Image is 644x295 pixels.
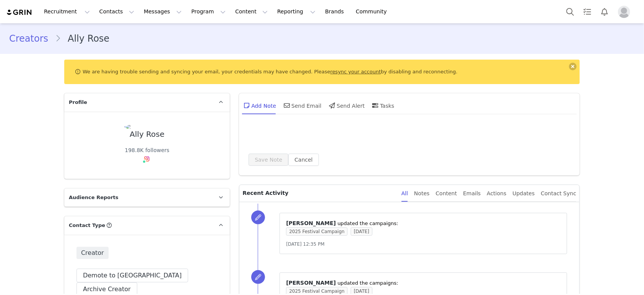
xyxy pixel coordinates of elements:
[76,269,188,282] button: Demote to [GEOGRAPHIC_DATA]
[328,96,365,115] div: Send Alert
[273,3,320,20] button: Reporting
[351,227,372,236] span: [DATE]
[95,3,139,20] button: Contacts
[130,130,164,139] div: Ally Rose
[613,6,638,18] button: Profile
[562,3,579,20] button: Search
[436,185,457,202] div: Content
[144,156,150,162] img: instagram.svg
[69,194,119,201] span: Audience Reports
[618,6,630,18] img: placeholder-profile.jpg
[579,3,596,20] a: Tasks
[282,96,322,115] div: Send Email
[76,247,109,259] span: Creator
[286,280,336,286] span: [PERSON_NAME]
[330,69,381,75] a: resync your account
[69,222,105,229] span: Contact Type
[487,185,506,202] div: Actions
[249,154,288,166] button: Save Note
[286,220,336,226] span: [PERSON_NAME]
[9,32,55,45] a: Creators
[39,3,94,20] button: Recruitment
[463,185,481,202] div: Emails
[187,3,230,20] button: Program
[286,227,348,236] span: 2025 Festival Campaign
[242,185,395,202] p: Recent Activity
[351,3,395,20] a: Community
[286,242,324,247] span: [DATE] 12:35 PM
[139,3,186,20] button: Messages
[541,185,576,202] div: Contact Sync
[288,154,319,166] button: Cancel
[371,96,395,115] div: Tasks
[286,219,561,227] p: ⁨ ⁩ updated the campaigns:
[231,3,272,20] button: Content
[125,146,169,154] div: 198.8K followers
[64,60,580,84] div: We are having trouble sending and syncing your email, your credentials may have changed. Please b...
[512,185,535,202] div: Updates
[596,3,613,20] button: Notifications
[320,3,351,20] a: Brands
[286,279,561,287] p: ⁨ ⁩ updated the campaigns:
[124,124,170,130] img: be6eb9b5-c734-4c99-b5e3-77ffa624f9bf.jpg
[402,185,408,202] div: All
[242,96,276,115] div: Add Note
[69,99,87,106] span: Profile
[6,9,33,16] img: grin logo
[414,185,429,202] div: Notes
